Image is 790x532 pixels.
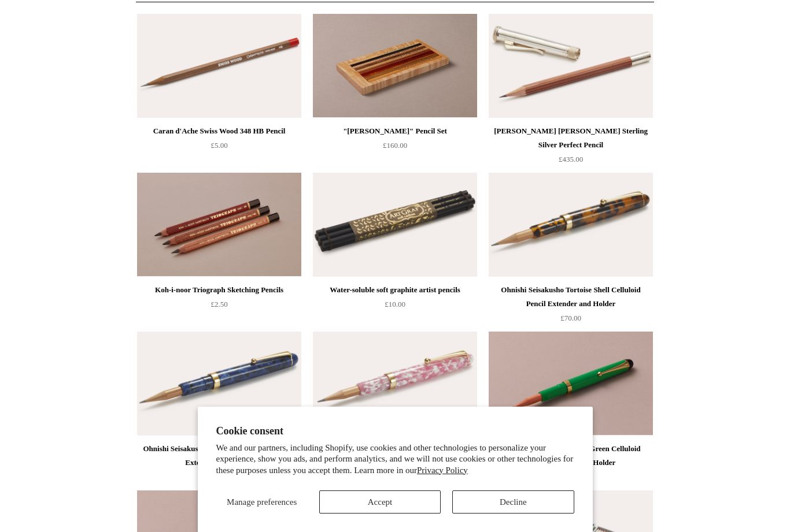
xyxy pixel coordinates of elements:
[211,141,227,150] span: £5.00
[489,332,653,436] a: Ohnishi Seisakusho Spring Green Celluloid Pencil Extender and Holder Ohnishi Seisakusho Spring Gr...
[137,442,301,489] a: Ohnishi Seisakusho Blue Marble Acetate Pencil Extender and Holder £70.00
[227,497,297,507] span: Manage preferences
[313,14,477,118] a: "Woods" Pencil Set "Woods" Pencil Set
[313,173,477,277] img: Water-soluble soft graphite artist pencils
[316,124,474,138] div: "[PERSON_NAME]" Pencil Set
[489,332,653,436] img: Ohnishi Seisakusho Spring Green Celluloid Pencil Extender and Holder
[452,490,574,514] button: Decline
[313,332,477,436] a: Ohnishi Seisakusho Sakura Cherry Tree Acetate Pencil Extender and Holder Ohnishi Seisakusho Sakur...
[137,283,301,330] a: Koh-i-noor Triograph Sketching Pencils £2.50
[313,173,477,277] a: Water-soluble soft graphite artist pencils Water-soluble soft graphite artist pencils
[316,283,474,297] div: Water-soluble soft graphite artist pencils
[216,425,574,437] h2: Cookie consent
[489,124,653,172] a: [PERSON_NAME] [PERSON_NAME] Sterling Silver Perfect Pencil £435.00
[559,155,583,163] span: £435.00
[489,283,653,330] a: Ohnishi Seisakusho Tortoise Shell Celluloid Pencil Extender and Holder £70.00
[140,442,298,470] div: Ohnishi Seisakusho Blue Marble Acetate Pencil Extender and Holder
[385,300,405,308] span: £10.00
[489,173,653,277] a: Ohnishi Seisakusho Tortoise Shell Celluloid Pencil Extender and Holder Ohnishi Seisakusho Tortois...
[140,283,298,297] div: Koh-i-noor Triograph Sketching Pencils
[313,14,477,118] img: "Woods" Pencil Set
[417,466,468,475] a: Privacy Policy
[140,124,298,138] div: Caran d'Ache Swiss Wood 348 HB Pencil
[137,332,301,436] img: Ohnishi Seisakusho Blue Marble Acetate Pencil Extender and Holder
[137,14,301,118] a: Caran d'Ache Swiss Wood 348 HB Pencil Caran d'Ache Swiss Wood 348 HB Pencil
[383,141,407,150] span: £160.00
[137,14,301,118] img: Caran d'Ache Swiss Wood 348 HB Pencil
[137,173,301,277] a: Koh-i-noor Triograph Sketching Pencils Koh-i-noor Triograph Sketching Pencils
[313,283,477,330] a: Water-soluble soft graphite artist pencils £10.00
[492,283,650,311] div: Ohnishi Seisakusho Tortoise Shell Celluloid Pencil Extender and Holder
[489,14,653,118] a: Graf Von Faber-Castell Sterling Silver Perfect Pencil Graf Von Faber-Castell Sterling Silver Perf...
[137,124,301,172] a: Caran d'Ache Swiss Wood 348 HB Pencil £5.00
[313,332,477,436] img: Ohnishi Seisakusho Sakura Cherry Tree Acetate Pencil Extender and Holder
[211,300,227,308] span: £2.50
[489,173,653,277] img: Ohnishi Seisakusho Tortoise Shell Celluloid Pencil Extender and Holder
[216,490,308,514] button: Manage preferences
[216,442,574,477] p: We and our partners, including Shopify, use cookies and other technologies to personalize your ex...
[313,124,477,172] a: "[PERSON_NAME]" Pencil Set £160.00
[560,314,581,322] span: £70.00
[489,14,653,118] img: Graf Von Faber-Castell Sterling Silver Perfect Pencil
[137,332,301,436] a: Ohnishi Seisakusho Blue Marble Acetate Pencil Extender and Holder Ohnishi Seisakusho Blue Marble ...
[319,490,441,514] button: Accept
[137,173,301,277] img: Koh-i-noor Triograph Sketching Pencils
[492,124,650,152] div: [PERSON_NAME] [PERSON_NAME] Sterling Silver Perfect Pencil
